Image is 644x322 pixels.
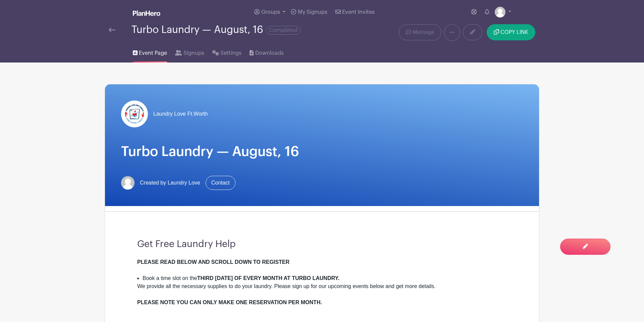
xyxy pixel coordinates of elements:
strong: PLEASE NOTE YOU CAN ONLY MAKE ONE RESERVATION PER MONTH. [137,299,322,305]
li: Book a time slot on the [143,274,507,282]
strong: PLEASE READ BELOW AND SCROLL DOWN TO REGISTER [137,259,289,265]
span: COPY LINK [500,30,528,35]
div: Turbo Laundry — August, 16 [131,24,301,35]
a: Contact [206,176,235,190]
span: Completed [266,26,301,35]
img: default-ce2991bfa6775e67f084385cd625a349d9dcbb7a52a09fb2fda1e96e2d18dcdb.png [495,7,505,17]
span: Created by Laundry Love [140,179,200,187]
a: Settings [212,41,241,63]
span: Downloads [255,49,284,57]
span: Laundry Love Ft.Worth [153,110,208,118]
a: Signups [175,41,204,63]
span: My Signups [298,9,327,15]
a: Downloads [250,41,283,63]
span: Event Invites [342,9,375,15]
span: Signups [183,49,204,57]
h1: Turbo Laundry — August, 16 [121,144,523,160]
div: We provide all the necessary supplies to do your laundry. Please sign up for our upcoming events ... [137,282,507,307]
h3: Get Free Laundry Help [137,239,507,250]
img: Laundry-love-logo.png [121,100,148,127]
a: Message [399,24,441,40]
strong: THIRD [DATE] OF EVERY MONTH AT TURBO LAUNDRY. [197,275,339,281]
button: COPY LINK [487,24,535,40]
img: back-arrow-29a5d9b10d5bd6ae65dc969a981735edf675c4d7a1fe02e03b50dbd4ba3cdb55.svg [109,28,115,32]
span: Event Page [139,49,167,57]
img: logo_white-6c42ec7e38ccf1d336a20a19083b03d10ae64f83f12c07503d8b9e83406b4c7d.svg [133,10,160,16]
span: Settings [220,49,241,57]
span: Groups [261,9,280,15]
img: default-ce2991bfa6775e67f084385cd625a349d9dcbb7a52a09fb2fda1e96e2d18dcdb.png [121,176,135,190]
a: Event Page [133,41,167,63]
span: Message [413,28,434,36]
